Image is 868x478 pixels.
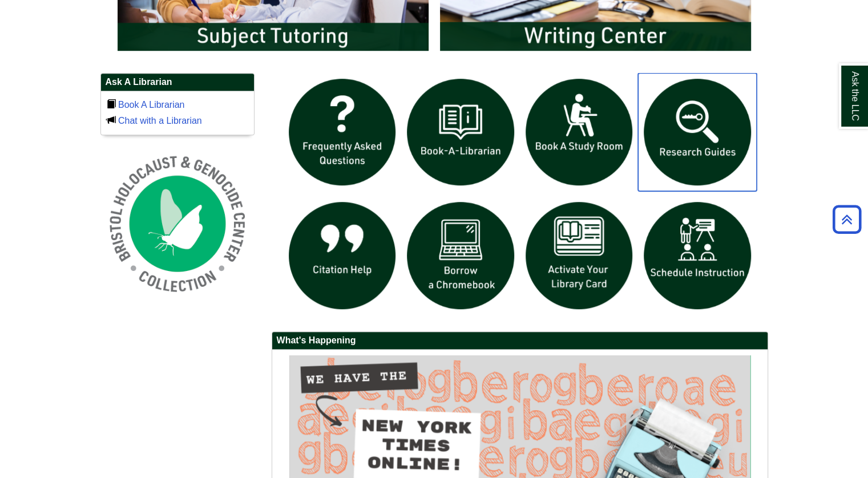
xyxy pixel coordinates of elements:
div: slideshow [283,73,757,320]
h2: Ask A Librarian [101,74,254,91]
img: activate Library Card icon links to form to activate student ID into library card [520,196,639,315]
img: Research Guides icon links to research guides web page [638,73,757,192]
img: For faculty. Schedule Library Instruction icon links to form. [638,196,757,315]
img: frequently asked questions [283,73,402,192]
img: book a study room icon links to book a study room web page [520,73,639,192]
a: Chat with a Librarian [118,116,202,125]
img: citation help icon links to citation help guide page [283,196,402,315]
a: Book A Librarian [118,100,185,110]
img: Holocaust and Genocide Collection [100,147,255,301]
img: Borrow a chromebook icon links to the borrow a chromebook web page [401,196,520,315]
a: Back to Top [829,212,865,227]
img: Book a Librarian icon links to book a librarian web page [401,73,520,192]
h2: What's Happening [272,332,768,350]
